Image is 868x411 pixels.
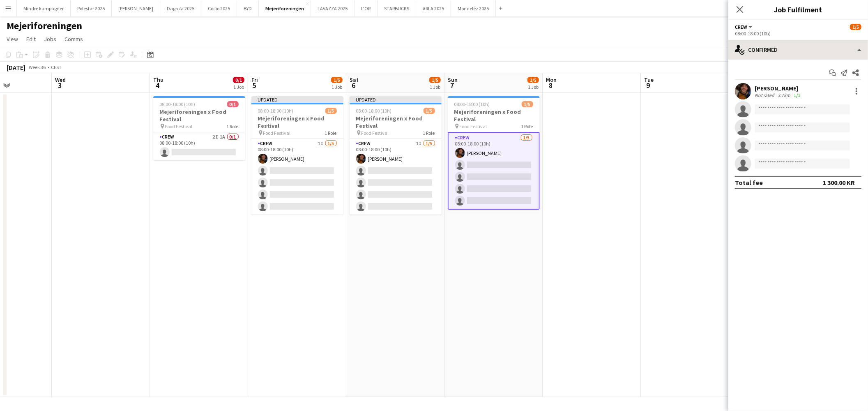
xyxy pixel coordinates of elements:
app-job-card: 08:00-18:00 (10h)1/5Mejeriforeningen x Food Festival Food Festival1 RoleCrew1/508:00-18:00 (10h)[... [448,96,540,210]
app-card-role: Crew1I1/508:00-18:00 (10h)[PERSON_NAME] [251,139,343,215]
span: 0/1 [233,77,244,83]
div: Confirmed [728,40,868,60]
h3: Mejeriforeningen x Food Festival [251,115,343,129]
button: Mejeriforeningen [259,0,311,16]
h3: Mejeriforeningen x Food Festival [153,108,245,123]
span: Food Festival [263,130,291,136]
span: 3 [54,81,66,90]
span: Crew [735,24,747,30]
span: 6 [348,81,359,90]
span: Week 36 [27,64,48,70]
span: 08:00-18:00 (10h) [454,101,490,107]
span: 1 Role [325,130,337,136]
button: LAVAZZA 2025 [311,0,355,16]
span: 1 Role [227,123,239,129]
button: Polestar 2025 [71,0,112,16]
a: Edit [23,34,39,44]
span: Jobs [44,35,56,43]
div: Total fee [735,178,763,187]
div: Updated [350,96,442,103]
span: Comms [64,35,83,43]
h1: Mejeriforeningen [7,20,82,32]
button: Mindre kampagner [17,0,71,16]
div: [DATE] [7,63,25,72]
app-job-card: 08:00-18:00 (10h)0/1Mejeriforeningen x Food Festival Food Festival1 RoleCrew2I1A0/108:00-18:00 (10h) [153,96,245,160]
span: Edit [26,35,36,43]
app-skills-label: 1/1 [794,92,800,98]
button: BYD [237,0,259,16]
div: 1 Job [528,84,539,90]
span: View [7,35,18,43]
span: Food Festival [165,123,193,129]
app-job-card: Updated08:00-18:00 (10h)1/5Mejeriforeningen x Food Festival Food Festival1 RoleCrew1I1/508:00-18:... [251,96,343,215]
a: View [3,34,21,44]
div: [PERSON_NAME] [755,85,802,92]
span: Sun [448,76,458,83]
span: 5 [250,81,258,90]
button: Dagrofa 2025 [160,0,201,16]
button: Mondeléz 2025 [451,0,496,16]
span: 4 [152,81,163,90]
span: Fri [251,76,258,83]
div: 1 300.00 KR [823,178,855,187]
a: Comms [61,34,86,44]
div: Updated [251,96,343,103]
span: 1/5 [429,77,441,83]
button: ARLA 2025 [416,0,451,16]
button: L'OR [355,0,378,16]
span: 08:00-18:00 (10h) [356,108,392,114]
span: 1/5 [331,77,343,83]
span: 9 [643,81,654,90]
span: 1 Role [521,123,533,129]
h3: Mejeriforeningen x Food Festival [350,115,442,129]
span: 1/5 [527,77,539,83]
span: 1/5 [522,101,533,107]
span: 8 [545,81,557,90]
button: [PERSON_NAME] [112,0,160,16]
h3: Job Fulfilment [728,4,868,15]
span: Tue [644,76,654,83]
div: 1 Job [233,84,244,90]
span: Food Festival [460,123,487,129]
app-job-card: Updated08:00-18:00 (10h)1/5Mejeriforeningen x Food Festival Food Festival1 RoleCrew1I1/508:00-18:... [350,96,442,215]
div: 08:00-18:00 (10h) [735,30,861,37]
span: Thu [153,76,163,83]
span: 1/5 [325,108,337,114]
button: Crew [735,24,754,30]
span: 08:00-18:00 (10h) [160,101,196,107]
span: Food Festival [361,130,389,136]
button: Cocio 2025 [201,0,237,16]
div: 1 Job [430,84,440,90]
span: Mon [546,76,557,83]
button: STARBUCKS [378,0,416,16]
div: Not rated [755,92,776,98]
span: 1/5 [850,24,861,30]
div: 3.7km [776,92,792,98]
h3: Mejeriforeningen x Food Festival [448,108,540,123]
app-card-role: Crew1/508:00-18:00 (10h)[PERSON_NAME] [448,132,540,210]
app-card-role: Crew1I1/508:00-18:00 (10h)[PERSON_NAME] [350,139,442,215]
span: 1/5 [424,108,435,114]
span: Wed [55,76,66,83]
span: 08:00-18:00 (10h) [258,108,294,114]
div: CEST [51,64,62,70]
a: Jobs [41,34,60,44]
div: 1 Job [332,84,342,90]
span: 1 Role [423,130,435,136]
span: Sat [350,76,359,83]
span: 7 [447,81,458,90]
app-card-role: Crew2I1A0/108:00-18:00 (10h) [153,132,245,160]
span: 0/1 [227,101,239,107]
